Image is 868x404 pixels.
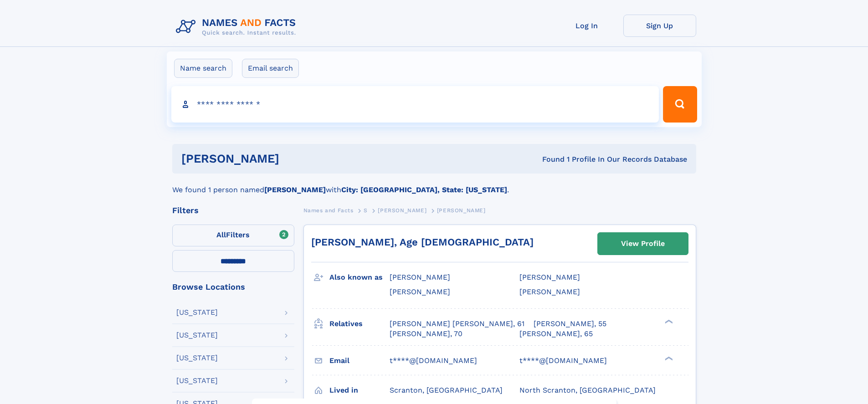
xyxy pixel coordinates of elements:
[623,15,696,37] a: Sign Up
[390,319,524,329] a: [PERSON_NAME] [PERSON_NAME], 61
[329,383,390,398] h3: Lived in
[663,86,697,123] button: Search Button
[329,353,390,368] h3: Email
[176,377,218,384] div: [US_STATE]
[519,329,593,339] a: [PERSON_NAME], 65
[172,174,696,195] div: We found 1 person named with .
[519,273,580,281] span: [PERSON_NAME]
[176,309,218,316] div: [US_STATE]
[264,185,326,194] b: [PERSON_NAME]
[378,205,426,216] a: [PERSON_NAME]
[341,185,507,194] b: City: [GEOGRAPHIC_DATA], State: [US_STATE]
[663,318,673,324] div: ❯
[390,386,503,394] span: Scranton, [GEOGRAPHIC_DATA]
[176,354,218,362] div: [US_STATE]
[172,15,303,39] img: Logo Names and Facts
[181,153,411,164] h1: [PERSON_NAME]
[329,270,390,285] h3: Also known as
[329,316,390,332] h3: Relatives
[311,236,534,248] a: [PERSON_NAME], Age [DEMOGRAPHIC_DATA]
[390,273,450,281] span: [PERSON_NAME]
[411,154,687,164] div: Found 1 Profile In Our Records Database
[390,287,450,296] span: [PERSON_NAME]
[550,15,623,37] a: Log In
[378,207,426,214] span: [PERSON_NAME]
[364,207,368,214] span: S
[303,205,354,216] a: Names and Facts
[172,283,294,291] div: Browse Locations
[172,206,294,215] div: Filters
[390,329,462,339] a: [PERSON_NAME], 70
[519,287,580,296] span: [PERSON_NAME]
[621,233,665,254] div: View Profile
[519,386,656,394] span: North Scranton, [GEOGRAPHIC_DATA]
[176,332,218,339] div: [US_STATE]
[242,59,299,78] label: Email search
[534,319,606,329] a: [PERSON_NAME], 55
[437,207,486,214] span: [PERSON_NAME]
[598,233,688,255] a: View Profile
[171,86,659,123] input: search input
[364,205,368,216] a: S
[216,230,226,239] span: All
[663,355,673,361] div: ❯
[174,59,232,78] label: Name search
[172,225,294,246] label: Filters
